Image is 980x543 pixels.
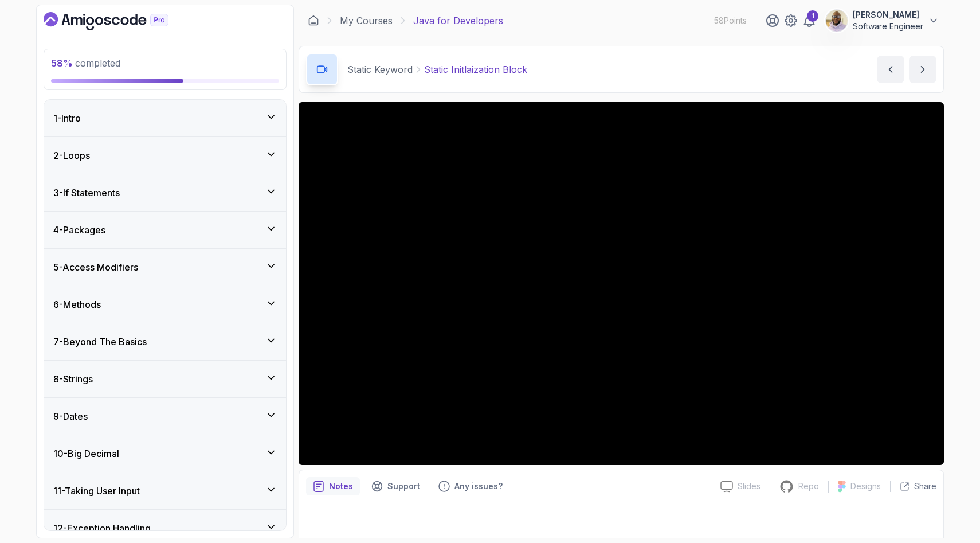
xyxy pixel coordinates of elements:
button: 1-Intro [44,100,286,136]
h3: 6 - Methods [53,298,101,311]
button: notes button [306,477,360,495]
h3: 5 - Access Modifiers [53,260,138,274]
button: 5-Access Modifiers [44,249,286,286]
h3: 10 - Big Decimal [53,447,119,460]
h3: 1 - Intro [53,111,81,125]
p: Static Keyword [347,62,413,76]
h3: 12 - Exception Handling [53,521,151,535]
p: Notes [329,481,353,492]
button: 6-Methods [44,286,286,323]
a: Dashboard [44,12,195,30]
h3: 9 - Dates [53,409,88,423]
button: 9-Dates [44,398,286,435]
button: 11-Taking User Input [44,472,286,509]
h3: 8 - Strings [53,372,93,386]
h3: 11 - Taking User Input [53,484,140,498]
h3: 2 - Loops [53,149,90,162]
a: Dashboard [308,15,319,26]
p: Slides [738,481,761,492]
button: next content [909,56,936,83]
button: Support button [364,477,427,495]
button: user profile image[PERSON_NAME]Software Engineer [825,9,939,32]
iframe: 3 - Static Initlaization Block [299,102,944,465]
p: Static Initlaization Block [424,62,527,76]
button: Share [890,481,936,492]
p: Support [387,481,420,492]
button: 2-Loops [44,137,286,174]
p: Java for Developers [413,14,503,28]
p: [PERSON_NAME] [853,9,923,21]
h3: 3 - If Statements [53,186,120,200]
span: 58 % [51,57,73,69]
p: Repo [798,481,819,492]
p: Designs [850,481,881,492]
img: user profile image [826,10,848,32]
a: My Courses [340,14,393,28]
h3: 4 - Packages [53,223,105,237]
button: previous content [877,56,904,83]
button: 4-Packages [44,212,286,248]
p: Any issues? [454,481,503,492]
button: 7-Beyond The Basics [44,323,286,360]
button: Feedback button [432,477,509,495]
button: 3-If Statements [44,174,286,211]
p: Share [914,481,936,492]
button: 8-Strings [44,361,286,397]
span: completed [51,57,120,69]
h3: 7 - Beyond The Basics [53,335,147,349]
p: Software Engineer [853,21,923,32]
div: 1 [807,10,818,22]
p: 58 Points [714,15,747,26]
button: 10-Big Decimal [44,435,286,472]
a: 1 [802,14,816,28]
